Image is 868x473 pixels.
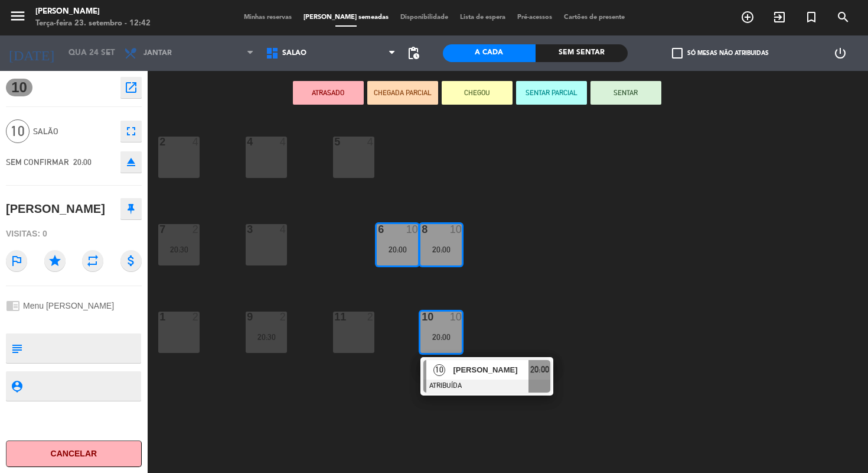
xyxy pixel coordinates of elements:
span: [PERSON_NAME] semeadas [298,14,394,21]
div: 4 [367,137,374,147]
span: 10 [6,119,30,143]
div: 10 [450,312,462,322]
div: 10 [422,312,422,322]
i: power_settings_new [833,46,847,60]
i: open_in_new [124,80,138,95]
div: 10 [406,224,418,235]
span: [PERSON_NAME] [453,364,528,376]
label: Só mesas não atribuidas [672,48,769,59]
button: open_in_new [120,77,142,98]
i: exit_to_app [772,10,787,24]
div: 10 [450,224,462,235]
i: person_pin [10,380,23,393]
div: 20:30 [246,333,287,341]
i: eject [124,155,138,169]
i: attach_money [120,250,142,271]
i: chrome_reader_mode [6,299,20,313]
div: 20:00 [420,333,462,341]
button: CHEGADA PARCIAL [367,81,438,105]
i: menu [9,7,27,25]
div: 7 [159,224,160,235]
span: check_box_outline_blank [672,48,683,59]
i: add_circle_outline [740,10,755,24]
div: Terça-feira 23. setembro - 12:42 [35,18,151,30]
div: 4 [280,137,287,147]
div: Sem sentar [536,44,628,62]
div: [PERSON_NAME] [6,199,105,219]
div: 2 [159,137,160,147]
button: Cancelar [6,440,142,467]
button: fullscreen [120,121,142,142]
button: SENTAR [590,81,661,105]
div: 2 [367,312,374,322]
div: A cada [443,44,536,62]
span: Disponibilidade [394,14,454,21]
i: arrow_drop_down [101,46,115,60]
span: Menu [PERSON_NAME] [23,301,114,310]
span: 10 [433,364,445,376]
div: 20:00 [420,245,462,254]
div: [PERSON_NAME] [35,6,151,18]
div: 2 [280,312,287,322]
span: Salão [33,125,115,138]
span: 10 [6,79,32,96]
div: 4 [280,224,287,235]
i: star [44,250,66,271]
span: Salão [282,49,306,57]
div: 5 [334,137,335,147]
span: 20:00 [530,362,549,377]
div: 20:00 [377,245,418,254]
div: 20:30 [158,245,200,254]
button: ATRASADO [293,81,364,105]
button: CHEGOU [442,81,513,105]
i: search [836,10,850,24]
div: 2 [192,312,200,322]
span: Cartões de presente [558,14,631,21]
div: Visitas: 0 [6,223,142,244]
span: 20:00 [73,157,92,167]
button: eject [120,151,142,173]
i: outlined_flag [6,250,27,271]
div: 2 [192,224,200,235]
i: turned_in_not [804,10,818,24]
span: Pré-acessos [511,14,558,21]
div: 11 [334,312,335,322]
div: 9 [247,312,247,322]
i: fullscreen [124,124,138,138]
button: menu [9,7,27,29]
div: 3 [247,224,247,235]
div: 4 [192,137,200,147]
span: Minhas reservas [238,14,298,21]
i: repeat [82,250,103,271]
div: 4 [247,137,247,147]
span: Jantar [143,49,172,57]
i: subject [10,342,23,355]
div: 1 [159,312,160,322]
div: 8 [422,224,422,235]
span: SEM CONFIRMAR [6,157,69,167]
button: SENTAR PARCIAL [516,81,587,105]
span: Lista de espera [454,14,511,21]
span: pending_actions [406,46,420,60]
